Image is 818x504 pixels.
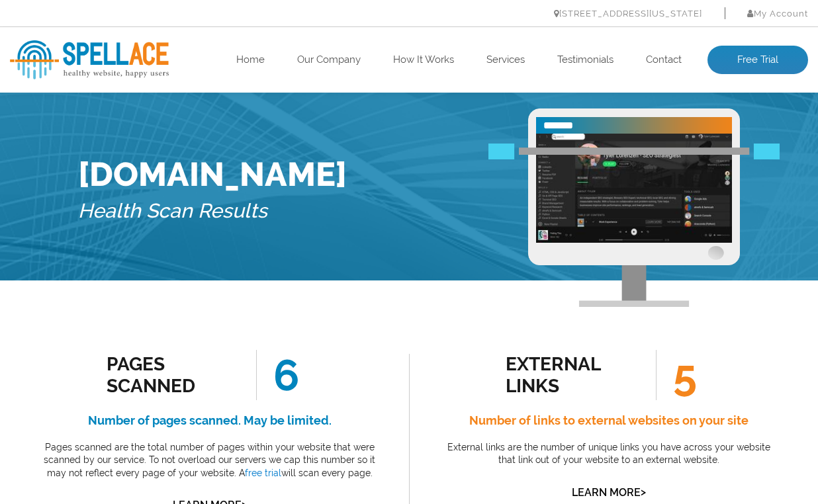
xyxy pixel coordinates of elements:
[439,410,778,431] h4: Number of links to external websites on your site
[572,486,646,499] a: Learn More>
[656,350,697,400] span: 5
[536,134,732,243] img: Free Website Analysis
[107,353,226,397] div: Pages Scanned
[245,468,281,478] a: free trial
[641,483,646,501] span: >
[506,353,625,397] div: external links
[40,410,379,431] h4: Number of pages scanned. May be limited.
[528,108,740,307] img: Free Webiste Analysis
[78,194,347,229] h5: Health Scan Results
[439,441,778,467] p: External links are the number of unique links you have across your website that link out of your ...
[488,144,780,159] img: Free Webiste Analysis
[40,441,379,480] p: Pages scanned are the total number of pages within your website that were scanned by our service....
[256,350,299,400] span: 6
[78,155,347,194] h1: [DOMAIN_NAME]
